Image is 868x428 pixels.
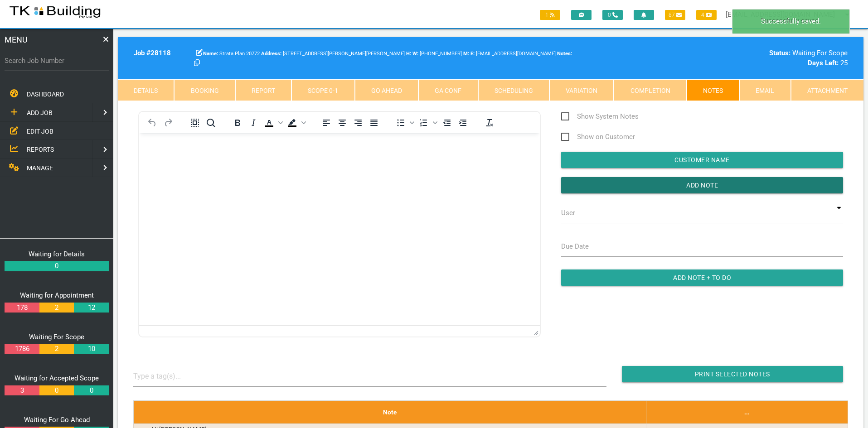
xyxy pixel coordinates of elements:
span: 0 [602,10,623,20]
a: Variation [549,79,614,101]
b: H: [406,51,411,57]
a: Scope 0-1 [291,79,354,101]
div: Background color Black [285,116,307,129]
th: Note [133,400,646,423]
a: 3 [5,385,39,396]
a: Report [235,79,291,101]
button: Increase indent [455,116,470,129]
button: Decrease indent [439,116,455,129]
b: E: [470,51,475,57]
span: Show System Notes [561,111,639,122]
button: Redo [160,116,176,129]
button: Justify [366,116,382,129]
a: Waiting For Go Ahead [24,416,90,424]
b: Job # 28118 [134,49,171,57]
button: Bold [230,116,245,129]
b: M: [463,51,469,57]
a: 2 [39,303,74,313]
span: 1 [540,10,560,20]
img: s3file [9,5,101,19]
span: 4 [696,10,717,20]
a: Attachment [791,79,863,101]
div: Waiting For Scope 25 [677,48,848,68]
span: ADD JOB [27,109,53,116]
a: GA Conf [418,79,478,101]
div: Text color Black [262,116,284,129]
input: Add Note + To Do [561,269,843,286]
button: Align right [350,116,366,129]
span: Melissa Thom [412,51,462,57]
span: EDIT JOB [27,127,53,135]
button: Select all [187,116,203,129]
label: Due Date [561,241,589,252]
div: Successfully saved. [732,9,850,34]
a: Scheduling [478,79,549,101]
label: Search Job Number [5,56,109,66]
button: Clear formatting [482,116,497,129]
div: Bullet list [393,116,416,129]
a: 0 [39,385,74,396]
a: Waiting for Appointment [20,291,94,299]
iframe: Rich Text Area [139,133,540,325]
span: REPORTS [27,146,54,153]
b: Notes: [557,51,572,57]
span: 87 [665,10,685,20]
a: Completion [614,79,686,101]
span: MENU [5,34,28,46]
button: Align center [335,116,350,129]
button: Align left [319,116,334,129]
div: Numbered list [416,116,439,129]
a: 10 [74,344,108,354]
a: 0 [5,261,109,271]
b: Days Left: [808,59,839,67]
button: Find and replace [203,116,218,129]
div: Press the Up and Down arrow keys to resize the editor. [534,327,538,335]
a: 0 [74,385,108,396]
b: W: [412,51,418,57]
a: Notes [687,79,739,101]
button: Undo [145,116,160,129]
a: Booking [174,79,235,101]
a: Email [739,79,790,101]
a: 1786 [5,344,39,354]
a: 2 [39,344,74,354]
a: 178 [5,303,39,313]
input: Customer Name [561,152,843,168]
b: Status: [769,49,790,57]
button: Italic [246,116,261,129]
input: Add Note [561,177,843,193]
a: Waiting for Details [29,250,85,258]
a: Waiting for Accepted Scope [15,374,99,382]
th: ... [646,400,848,423]
input: Type a tag(s)... [133,366,201,386]
b: Name: [203,51,218,57]
span: Strata Plan 20772 [203,51,260,57]
a: Waiting For Scope [29,333,84,341]
span: MANAGE [27,164,53,172]
a: Go Ahead [355,79,418,101]
a: 12 [74,303,108,313]
a: Click here copy customer information. [194,59,200,67]
a: Details [118,79,174,101]
span: [STREET_ADDRESS][PERSON_NAME][PERSON_NAME] [261,51,405,57]
b: Address: [261,51,281,57]
input: Print Selected Notes [622,366,843,382]
span: [EMAIL_ADDRESS][DOMAIN_NAME] [470,51,556,57]
span: DASHBOARD [27,91,64,98]
span: Show on Customer [561,131,635,143]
